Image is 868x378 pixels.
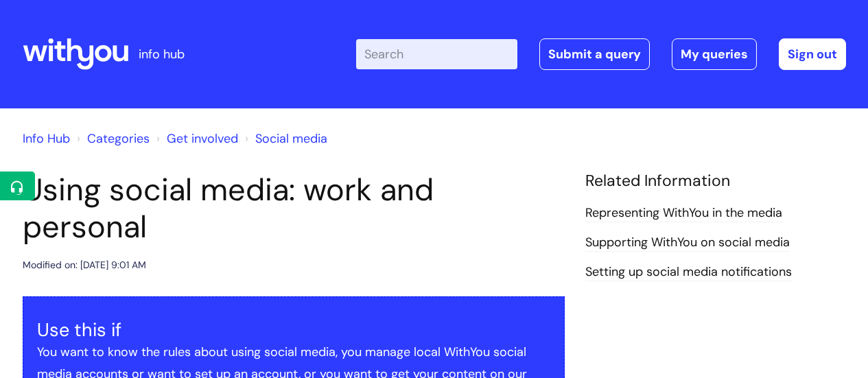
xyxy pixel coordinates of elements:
li: Get involved [153,128,238,150]
a: Categories [87,130,150,147]
p: info hub [139,43,185,65]
a: Setting up social media notifications [585,263,792,281]
h1: Using social media: work and personal [23,172,565,246]
div: | - [356,38,846,70]
a: Sign out [779,38,846,70]
h4: Related Information [585,172,846,191]
a: Submit a query [539,38,650,70]
a: My queries [672,38,757,70]
a: Representing WithYou in the media [585,204,782,222]
div: Modified on: [DATE] 9:01 AM [23,257,146,274]
input: Search [356,39,517,69]
a: Supporting WithYou on social media [585,234,790,252]
li: Solution home [73,128,150,150]
a: Social media [255,130,327,147]
li: Social media [242,128,327,150]
a: Get involved [167,130,238,147]
a: Info Hub [23,130,70,147]
h3: Use this if [37,319,550,341]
